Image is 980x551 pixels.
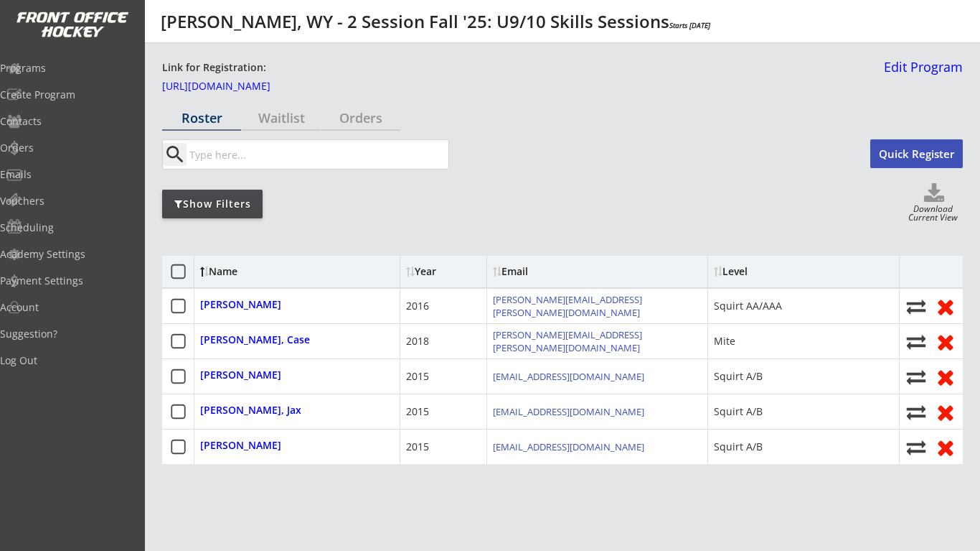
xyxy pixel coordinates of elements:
[493,440,644,453] a: [EMAIL_ADDRESS][DOMAIN_NAME]
[200,267,317,277] div: Name
[903,205,963,224] div: Download Current View
[161,13,710,30] div: [PERSON_NAME], WY - 2 Session Fall '25: U9/10 Skills Sessions
[200,369,281,381] div: [PERSON_NAME]
[934,330,957,353] button: Remove from roster (no refund)
[406,299,429,313] div: 2016
[934,401,957,423] button: Remove from roster (no refund)
[714,404,763,419] div: Squirt A/B
[934,366,957,388] button: Remove from roster (no refund)
[162,60,268,75] div: Link for Registration:
[187,140,448,169] input: Type here...
[163,143,187,166] button: search
[714,369,763,384] div: Squirt A/B
[905,402,927,422] button: Move player
[200,404,301,417] div: [PERSON_NAME], Jax
[934,436,957,458] button: Remove from roster (no refund)
[200,440,281,452] div: [PERSON_NAME]
[669,20,710,30] em: Starts [DATE]
[934,295,957,318] button: Remove from roster (no refund)
[905,332,927,351] button: Move player
[905,367,927,386] button: Move player
[406,369,429,384] div: 2015
[714,440,763,454] div: Squirt A/B
[16,11,129,38] img: FOH%20White%20Logo%20Transparent.png
[870,139,963,168] button: Quick Register
[714,299,782,313] div: Squirt AA/AAA
[242,111,321,124] div: Waitlist
[905,437,927,457] button: Move player
[162,197,263,211] div: Show Filters
[162,81,306,97] a: [URL][DOMAIN_NAME]
[406,334,429,348] div: 2018
[493,405,644,418] a: [EMAIL_ADDRESS][DOMAIN_NAME]
[162,111,241,124] div: Roster
[493,328,642,354] a: [PERSON_NAME][EMAIL_ADDRESS][PERSON_NAME][DOMAIN_NAME]
[200,299,281,311] div: [PERSON_NAME]
[493,267,622,277] div: Email
[493,293,642,319] a: [PERSON_NAME][EMAIL_ADDRESS][PERSON_NAME][DOMAIN_NAME]
[878,60,963,85] a: Edit Program
[905,183,963,205] button: Click to download full roster. Your browser settings may try to block it, check your security set...
[905,297,927,316] button: Move player
[714,334,735,348] div: Mite
[321,111,400,124] div: Orders
[714,267,843,277] div: Level
[406,404,429,419] div: 2015
[406,267,481,277] div: Year
[200,334,310,346] div: [PERSON_NAME], Case
[406,440,429,454] div: 2015
[493,370,644,383] a: [EMAIL_ADDRESS][DOMAIN_NAME]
